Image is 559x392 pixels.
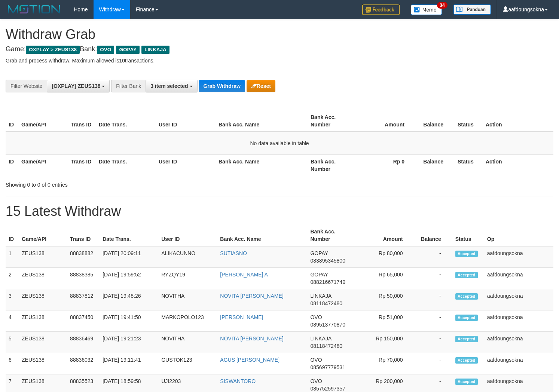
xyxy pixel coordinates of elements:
th: ID [6,154,18,176]
span: Copy 085697779531 to clipboard [310,364,345,370]
span: GOPAY [310,250,328,256]
td: - [414,289,452,310]
a: AGUS [PERSON_NAME] [220,357,279,363]
button: Reset [247,80,275,92]
td: NOVITHA [158,289,217,310]
span: Copy 08118472480 to clipboard [310,343,342,349]
th: Balance [416,154,455,176]
th: Game/API [19,225,67,246]
span: OVO [310,357,322,363]
span: LINKAJA [141,46,169,54]
td: - [414,268,452,289]
th: Game/API [18,154,68,176]
td: GUSTOK123 [158,353,217,374]
span: GOPAY [310,272,328,278]
div: Filter Bank [111,80,146,92]
span: Copy 08118472480 to clipboard [310,300,342,306]
img: panduan.png [453,4,491,15]
th: Op [484,225,553,246]
span: OXPLAY > ZEUS138 [26,46,80,54]
a: NOVITA [PERSON_NAME] [220,293,283,299]
th: User ID [156,154,216,176]
td: - [414,332,452,353]
a: NOVITA [PERSON_NAME] [220,336,283,342]
th: Date Trans. [96,110,156,132]
td: Rp 80,000 [357,246,414,268]
th: Bank Acc. Name [217,225,307,246]
td: [DATE] 19:48:26 [100,289,158,310]
th: Date Trans. [100,225,158,246]
th: Trans ID [68,110,96,132]
td: [DATE] 19:11:41 [100,353,158,374]
span: Accepted [455,315,478,321]
span: Accepted [455,379,478,385]
p: Grab and process withdraw. Maximum allowed is transactions. [6,57,553,64]
h4: Game: Bank: [6,46,553,53]
th: User ID [158,225,217,246]
span: Accepted [455,251,478,257]
a: [PERSON_NAME] [220,314,263,320]
a: [PERSON_NAME] A [220,272,268,278]
span: Copy 088216671749 to clipboard [310,279,345,285]
th: Status [455,154,483,176]
td: aafdoungsokna [484,289,553,310]
span: OVO [310,314,322,320]
th: Status [452,225,484,246]
td: aafdoungsokna [484,353,553,374]
td: Rp 70,000 [357,353,414,374]
td: aafdoungsokna [484,246,553,268]
span: LINKAJA [310,336,331,342]
td: 2 [6,268,19,289]
th: Balance [414,225,452,246]
td: ZEUS138 [19,268,67,289]
th: Rp 0 [357,154,416,176]
td: [DATE] 19:59:52 [100,268,158,289]
td: ZEUS138 [19,310,67,332]
td: No data available in table [6,132,553,155]
th: Bank Acc. Number [308,110,357,132]
span: Accepted [455,272,478,278]
th: ID [6,110,18,132]
td: 88837450 [67,310,100,332]
td: Rp 51,000 [357,310,414,332]
td: 1 [6,246,19,268]
a: SUTIASNO [220,250,247,256]
span: Accepted [455,336,478,342]
td: aafdoungsokna [484,310,553,332]
span: 3 item selected [150,83,188,89]
th: Balance [416,110,455,132]
td: aafdoungsokna [484,268,553,289]
td: [DATE] 19:41:50 [100,310,158,332]
img: MOTION_logo.png [6,4,62,15]
th: User ID [156,110,216,132]
span: Copy 083895345800 to clipboard [310,258,345,264]
td: ZEUS138 [19,289,67,310]
td: 88837812 [67,289,100,310]
td: 88838882 [67,246,100,268]
th: Amount [357,110,416,132]
td: - [414,310,452,332]
td: NOVITHA [158,332,217,353]
td: 3 [6,289,19,310]
button: 3 item selected [146,80,197,92]
td: 88836032 [67,353,100,374]
span: OVO [310,378,322,384]
th: Action [483,110,553,132]
th: Date Trans. [96,154,156,176]
td: 4 [6,310,19,332]
strong: 10 [119,58,125,64]
td: ALIKACUNNO [158,246,217,268]
span: Accepted [455,357,478,364]
span: Copy 085752597357 to clipboard [310,386,345,392]
td: MARKOPOLO123 [158,310,217,332]
td: Rp 65,000 [357,268,414,289]
td: Rp 150,000 [357,332,414,353]
td: [DATE] 19:21:23 [100,332,158,353]
td: ZEUS138 [19,332,67,353]
h1: 15 Latest Withdraw [6,204,553,219]
td: ZEUS138 [19,353,67,374]
th: ID [6,225,19,246]
button: Grab Withdraw [199,80,245,92]
th: Trans ID [68,154,96,176]
th: Bank Acc. Name [216,154,308,176]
